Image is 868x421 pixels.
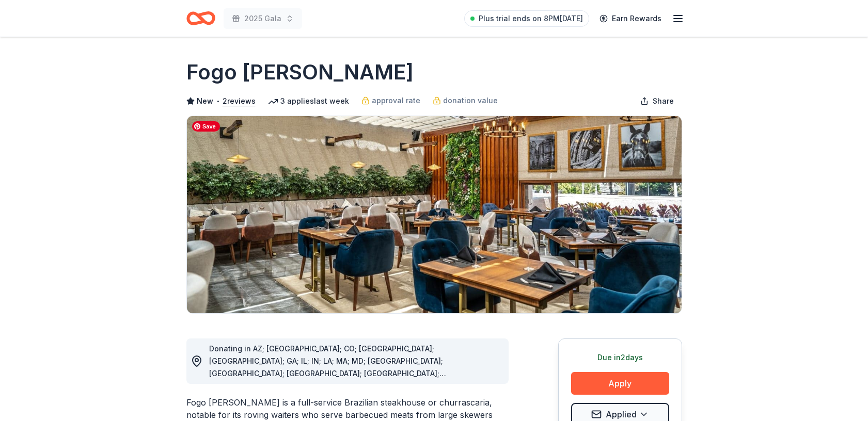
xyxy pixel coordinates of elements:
span: Plus trial ends on 8PM[DATE] [479,12,583,25]
span: 2025 Gala [244,12,281,25]
div: Due in 2 days [571,351,669,364]
span: Applied [606,408,637,421]
button: Apply [571,372,669,395]
a: Earn Rewards [593,9,668,28]
span: approval rate [372,94,420,107]
a: approval rate [361,94,420,107]
span: New [197,95,213,107]
span: Donating in AZ; [GEOGRAPHIC_DATA]; CO; [GEOGRAPHIC_DATA]; [GEOGRAPHIC_DATA]; GA; IL; IN; LA; MA; ... [209,344,454,415]
button: Share [632,91,682,111]
button: 2025 Gala [224,8,302,29]
span: donation value [443,94,498,107]
img: Image for Fogo de Chao [187,116,682,313]
span: • [216,97,219,105]
a: donation value [433,94,498,107]
h1: Fogo [PERSON_NAME] [186,58,414,87]
span: Save [192,121,220,132]
span: Share [653,95,674,107]
button: 2reviews [223,95,256,107]
a: Plus trial ends on 8PM[DATE] [464,10,589,27]
a: Home [186,6,215,30]
div: 3 applies last week [268,95,349,107]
